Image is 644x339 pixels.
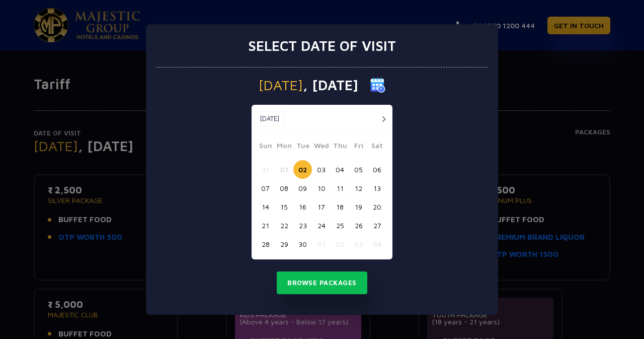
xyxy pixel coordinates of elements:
button: 28 [256,235,275,253]
button: 05 [349,160,368,179]
button: 15 [275,197,293,216]
span: Sat [368,140,386,154]
button: 10 [312,179,331,197]
span: Tue [293,140,312,154]
button: [DATE] [254,111,285,126]
button: 30 [293,235,312,253]
button: 24 [312,216,331,235]
button: 29 [275,235,293,253]
button: 16 [293,197,312,216]
button: 02 [293,160,312,179]
button: 18 [331,197,349,216]
span: Thu [331,140,349,154]
button: 25 [331,216,349,235]
img: calender icon [370,78,385,93]
button: 06 [368,160,386,179]
button: 01 [312,235,331,253]
button: 19 [349,197,368,216]
button: 17 [312,197,331,216]
span: Fri [349,140,368,154]
button: 13 [368,179,386,197]
button: 26 [349,216,368,235]
button: 20 [368,197,386,216]
span: [DATE] [259,78,303,92]
button: 22 [275,216,293,235]
button: 03 [312,160,331,179]
button: 01 [275,160,293,179]
button: 08 [275,179,293,197]
h3: Select date of visit [248,37,396,54]
span: Sun [256,140,275,154]
button: 07 [256,179,275,197]
button: 04 [368,235,386,253]
button: 27 [368,216,386,235]
button: 02 [331,235,349,253]
span: Mon [275,140,293,154]
button: Browse Packages [277,272,367,295]
button: 09 [293,179,312,197]
button: 31 [256,160,275,179]
button: 04 [331,160,349,179]
button: 14 [256,197,275,216]
button: 03 [349,235,368,253]
span: , [DATE] [303,78,358,92]
button: 21 [256,216,275,235]
span: Wed [312,140,331,154]
button: 12 [349,179,368,197]
button: 23 [293,216,312,235]
button: 11 [331,179,349,197]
